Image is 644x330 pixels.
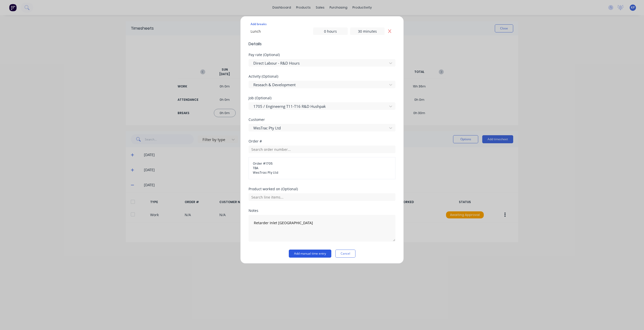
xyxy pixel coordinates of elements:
[249,215,395,242] textarea: Retarder Inlet [GEOGRAPHIC_DATA]
[253,170,391,175] span: WesTrac Pty Ltd
[251,21,393,27] div: Add breaks
[249,13,395,16] div: Breaks
[249,75,395,78] div: Activity (Optional)
[249,187,395,191] div: Product worked on (Optional)
[249,118,395,121] div: Customer
[249,209,395,212] div: Notes
[249,193,395,201] input: Search line items...
[289,250,331,258] button: Add manual time entry
[253,166,391,170] span: TBA
[386,27,393,35] button: Remove Lunch
[249,41,395,47] span: Details
[253,161,391,166] span: Order # 1705
[249,139,395,143] div: Order #
[251,29,313,34] div: Lunch
[350,27,385,35] input: 0
[249,96,395,100] div: Job (Optional)
[249,53,395,57] div: Pay rate (Optional)
[335,250,355,258] button: Cancel
[313,27,348,35] input: 0
[249,146,395,153] input: Search order number...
